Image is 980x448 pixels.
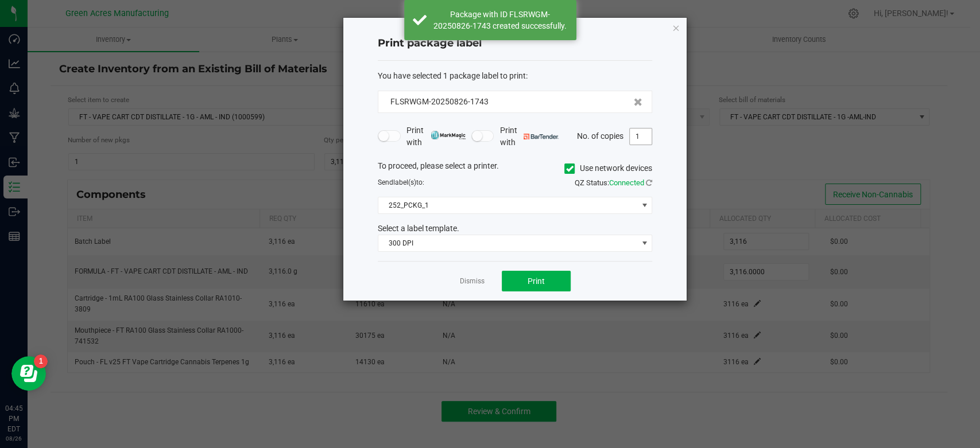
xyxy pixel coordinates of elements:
div: : [378,70,652,82]
span: QZ Status: [575,178,652,187]
iframe: Resource center unread badge [34,354,48,368]
span: Connected [609,178,644,187]
img: bartender.png [524,134,559,139]
iframe: Resource center [11,356,46,391]
span: Print [528,276,545,286]
button: Print [502,271,571,291]
label: Use network devices [564,162,652,174]
span: FLSRWGM-20250826-1743 [390,97,489,106]
span: Print with [499,124,559,149]
h4: Print package label [378,36,652,51]
a: Dismiss [460,276,485,286]
span: Send to: [378,178,424,186]
span: 300 DPI [378,235,637,251]
span: No. of copies [577,131,623,140]
img: mark_magic_cybra.png [431,131,466,139]
span: You have selected 1 package label to print [378,71,526,80]
div: Package with ID FLSRWGM-20250826-1743 created successfully. [433,9,568,32]
span: 252_PCKG_1 [378,197,637,213]
div: To proceed, please select a printer. [369,160,661,177]
span: Print with [406,124,466,149]
span: label(s) [393,178,416,186]
div: Select a label template. [369,223,661,235]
